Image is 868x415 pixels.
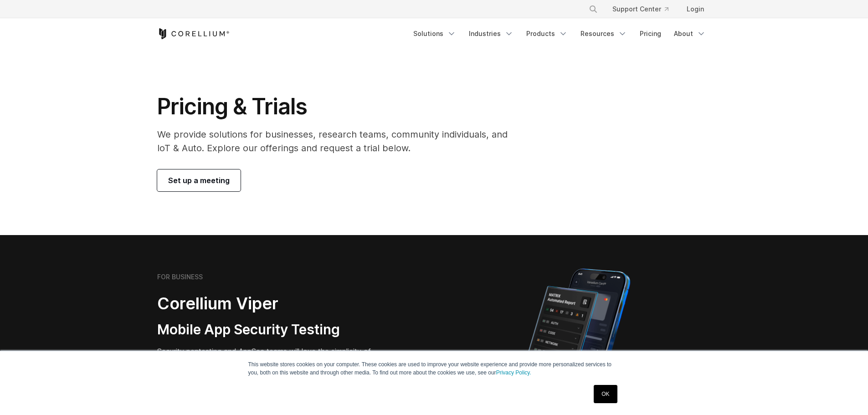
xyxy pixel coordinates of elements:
[248,360,620,377] p: This website stores cookies on your computer. These cookies are used to improve your website expe...
[594,385,617,403] a: OK
[168,175,230,186] span: Set up a meeting
[157,321,390,338] h3: Mobile App Security Testing
[679,1,711,17] a: Login
[496,369,531,376] a: Privacy Policy.
[463,26,519,42] a: Industries
[157,346,390,379] p: Security pentesting and AppSec teams will love the simplicity of automated report generation comb...
[157,293,390,314] h2: Corellium Viper
[585,1,601,17] button: Search
[157,128,520,155] p: We provide solutions for businesses, research teams, community individuals, and IoT & Auto. Explo...
[668,26,711,42] a: About
[157,93,520,120] h1: Pricing & Trials
[157,28,230,39] a: Corellium Home
[605,1,676,17] a: Support Center
[408,26,462,42] a: Solutions
[408,26,711,42] div: Navigation Menu
[575,26,632,42] a: Resources
[634,26,667,42] a: Pricing
[578,1,711,17] div: Navigation Menu
[521,26,573,42] a: Products
[157,273,203,281] h6: FOR BUSINESS
[157,169,241,191] a: Set up a meeting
